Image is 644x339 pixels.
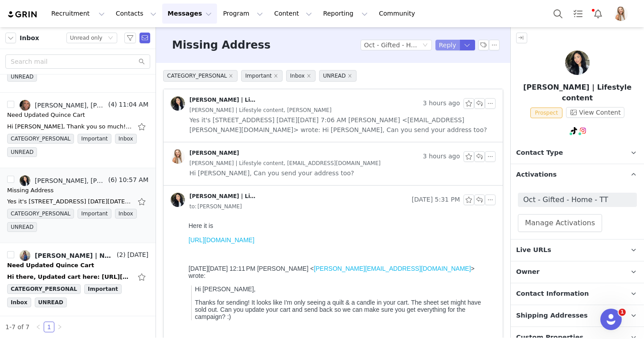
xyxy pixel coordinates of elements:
[318,4,373,24] button: Reporting
[139,58,145,65] i: icon: search
[600,309,622,330] iframe: Intercom live chat
[117,175,148,186] span: 10:57 AM
[516,267,540,277] span: Owner
[548,4,568,24] button: Search
[107,100,117,109] span: (4)
[523,194,632,205] span: Oct - Gifted - Home - TT
[20,250,30,261] img: f696469b-48a5-466e-a141-fb90f07b24dd--s.jpg
[274,74,278,78] i: icon: close
[162,4,217,24] button: Messages
[20,100,107,111] a: [PERSON_NAME], [PERSON_NAME], [PERSON_NAME]
[164,142,503,185] div: [PERSON_NAME] 3 hours ago[PERSON_NAME] | Lifestyle content, [EMAIL_ADDRESS][DOMAIN_NAME] Hi [PERS...
[189,96,256,103] div: [PERSON_NAME] | Lifestyle content
[189,193,256,200] div: [PERSON_NAME] | Lifestyle content
[435,40,460,50] button: Reply
[20,33,39,43] span: Inbox
[7,134,74,144] span: CATEGORY_PERSONAL
[7,186,53,195] div: Missing Address
[44,322,54,332] li: 1
[7,147,37,157] span: UNREAD
[115,209,137,219] span: Inbox
[107,175,117,185] span: (6)
[171,96,185,111] img: 53a4397f-2316-4a20-bd98-43997360ac94.jpg
[7,284,81,294] span: CATEGORY_PERSONAL
[20,250,115,261] a: [PERSON_NAME] | NYC Style Blogger, [PERSON_NAME]
[189,115,496,135] span: Yes it's [STREET_ADDRESS] [DATE][DATE] 7:06 AM [PERSON_NAME] <[EMAIL_ADDRESS][PERSON_NAME][DOMAIN...
[115,134,137,144] span: Inbox
[10,80,307,102] p: Thanks for sending! It looks like I'm only seeing a quilt & a candle in your cart. The sheet set ...
[7,209,74,219] span: CATEGORY_PERSONAL
[241,70,283,82] span: Important
[129,46,286,54] a: [PERSON_NAME][EMAIL_ADDRESS][DOMAIN_NAME]
[189,158,381,168] span: [PERSON_NAME] | Lifestyle content, [EMAIL_ADDRESS][DOMAIN_NAME]
[516,170,557,180] span: Activations
[4,46,307,61] div: [DATE][DATE] 12:11 PM [PERSON_NAME] < > wrote:
[217,4,268,24] button: Program
[189,168,354,178] span: Hi [PERSON_NAME], Can you send your address too?
[164,186,503,219] div: [PERSON_NAME] | Lifestyle content [DATE] 5:31 PMto:[PERSON_NAME]
[229,74,233,78] i: icon: close
[171,96,256,111] a: [PERSON_NAME] | Lifestyle content
[516,245,551,255] span: Live URLs
[36,324,41,330] i: icon: left
[4,4,307,11] div: Here it is
[423,151,460,162] span: 3 hours ago
[7,261,94,270] div: Need Updated Quince Cart
[5,322,29,332] li: 1-7 of 7
[117,100,148,111] span: 11:04 AM
[412,194,460,205] span: [DATE] 5:31 PM
[579,127,587,134] img: instagram.svg
[307,74,311,78] i: icon: close
[172,37,271,53] h3: Missing Address
[35,102,107,109] div: [PERSON_NAME], [PERSON_NAME], [PERSON_NAME]
[108,35,113,41] i: icon: down
[171,193,185,207] img: 53a4397f-2316-4a20-bd98-43997360ac94.jpg
[189,149,239,157] div: [PERSON_NAME]
[5,54,150,69] input: Search mail
[7,222,37,232] span: UNREAD
[164,89,503,142] div: [PERSON_NAME] | Lifestyle content 3 hours ago[PERSON_NAME] | Lifestyle content, [PERSON_NAME] Yes...
[565,50,590,75] img: Andrea | Lifestyle content
[171,149,239,164] a: [PERSON_NAME]
[10,67,307,74] p: Hi [PERSON_NAME],
[171,149,185,164] img: 22808846-06dd-4d6e-a5f5-c90265dabeaf.jpg
[530,107,562,118] span: Prospect
[566,107,624,118] button: View Content
[78,134,111,144] span: Important
[568,4,588,24] a: Tasks
[139,33,150,43] span: Send Email
[614,7,628,21] img: 22808846-06dd-4d6e-a5f5-c90265dabeaf.jpg
[20,175,107,186] a: [PERSON_NAME], [PERSON_NAME] | Lifestyle content
[84,284,122,294] span: Important
[189,105,332,115] span: [PERSON_NAME] | Lifestyle content, [PERSON_NAME]
[4,18,70,25] a: [URL][DOMAIN_NAME]
[33,322,44,332] li: Previous Page
[348,74,352,78] i: icon: close
[518,214,602,232] button: Manage Activations
[111,4,162,24] button: Contacts
[78,209,111,219] span: Important
[20,100,30,111] img: e4987611-a4d6-4d64-8cc6-93bfd3b0dedb.jpg
[373,4,424,24] a: Community
[7,72,37,82] span: UNREAD
[35,252,115,259] div: [PERSON_NAME] | NYC Style Blogger, [PERSON_NAME]
[7,298,31,307] span: Inbox
[35,177,107,184] div: [PERSON_NAME], [PERSON_NAME] | Lifestyle content
[286,70,316,82] span: Inbox
[7,197,132,206] div: Yes it's 2411 Brodalski St Atwater CA 95301 On Tue, Sep 30, 2025 at 7:06 AM Lily Goldberg <lily.g...
[54,322,65,332] li: Next Page
[46,4,110,24] button: Recruitment
[7,111,85,120] div: Need Updated Quince Cart
[35,298,67,307] span: UNREAD
[588,4,608,24] button: Notifications
[115,250,126,260] span: (2)
[511,82,644,103] p: [PERSON_NAME] | Lifestyle content
[319,70,357,82] span: UNREAD
[20,175,30,186] img: 53a4397f-2316-4a20-bd98-43997360ac94.jpg
[423,98,460,109] span: 3 hours ago
[7,10,38,19] img: grin logo
[516,311,588,321] span: Shipping Addresses
[608,7,637,21] button: Profile
[364,40,421,50] div: Oct - Gifted - Home - TT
